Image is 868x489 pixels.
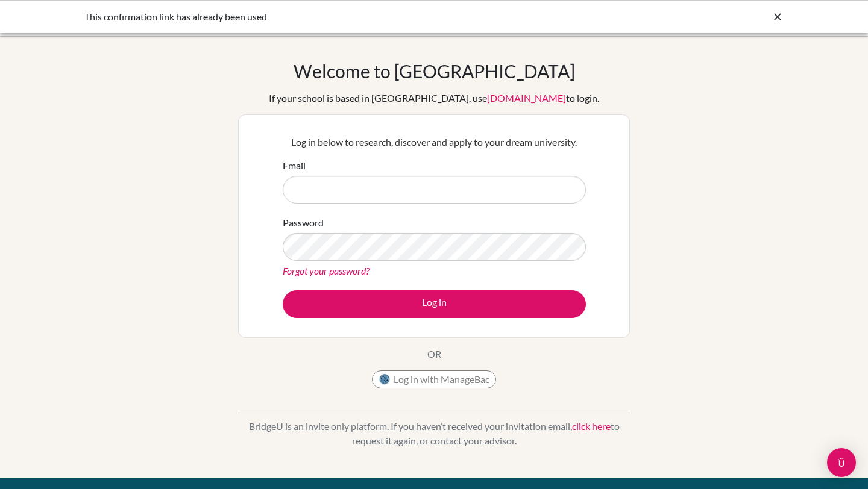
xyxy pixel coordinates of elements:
label: Email [283,158,306,173]
label: Password [283,216,324,230]
div: This confirmation link has already been used [84,10,603,24]
h1: Welcome to [GEOGRAPHIC_DATA] [294,60,575,82]
a: [DOMAIN_NAME] [487,92,566,104]
a: Forgot your password? [283,265,370,276]
p: Log in below to research, discover and apply to your dream university. [283,135,586,149]
p: OR [427,347,441,361]
div: Open Intercom Messenger [827,448,856,477]
button: Log in with ManageBac [372,370,496,388]
p: BridgeU is an invite only platform. If you haven’t received your invitation email, to request it ... [238,419,630,448]
div: If your school is based in [GEOGRAPHIC_DATA], use to login. [269,91,599,105]
button: Log in [283,290,586,318]
a: click here [572,420,611,432]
